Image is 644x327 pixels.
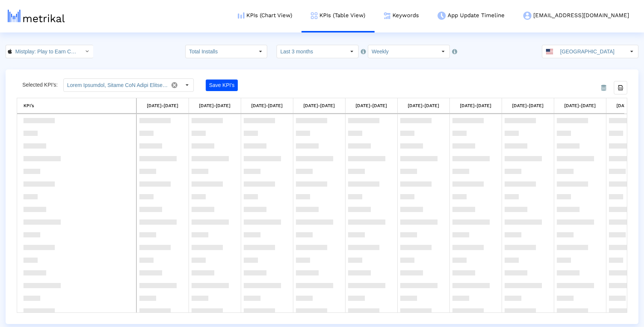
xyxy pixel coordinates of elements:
td: Column 06/15/25-06/21/25 [293,98,345,113]
img: my-account-menu-icon.png [523,12,531,20]
div: [DATE]-[DATE] [564,101,596,110]
td: Column KPI’s [17,98,136,113]
div: Select [625,45,638,58]
td: Column 07/13/25-07/19/25 [502,98,554,113]
td: Column 06/29/25-07/05/25 [397,98,449,113]
div: Select [254,45,267,58]
div: [DATE]-[DATE] [251,101,282,110]
div: [DATE]-[DATE] [303,101,335,110]
div: Selected KPI’s: [22,78,63,92]
div: KPI’s [23,101,34,110]
div: [DATE]-[DATE] [199,101,230,110]
div: [DATE]-[DATE] [460,101,491,110]
div: [DATE]-[DATE] [356,101,387,110]
img: kpi-table-menu-icon.png [311,12,318,19]
div: [DATE]-[DATE] [147,101,178,110]
div: [DATE]-[DATE] [408,101,439,110]
div: Select [437,45,449,58]
div: Data grid [17,98,627,313]
img: keywords.png [384,12,391,19]
td: Column 06/01/25-06/07/25 [189,98,241,113]
div: Select [80,45,93,58]
div: Export all data [614,81,627,94]
div: Select [181,79,193,91]
button: Save KPI’s [206,80,238,91]
div: Select [345,45,358,58]
td: Column 07/06/25-07/12/25 [449,98,502,113]
div: [DATE]-[DATE] [512,101,543,110]
td: Column 06/08/25-06/14/25 [241,98,293,113]
img: metrical-logo-light.png [8,10,65,22]
td: Column 06/22/25-06/28/25 [345,98,397,113]
img: kpi-chart-menu-icon.png [238,12,244,19]
img: app-update-menu-icon.png [438,12,446,20]
td: Column 05/25/25-05/31/25 [136,98,189,113]
td: Column 07/20/25-07/26/25 [554,98,606,113]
